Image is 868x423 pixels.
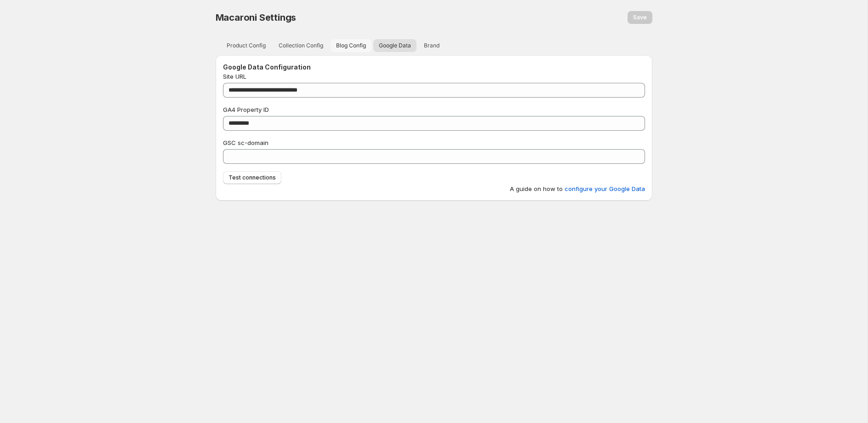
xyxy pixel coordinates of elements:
[379,42,411,49] span: Google Data
[228,174,276,181] span: Test connections
[223,73,246,80] span: Site URL
[424,42,440,49] span: Brand
[565,184,645,193] span: configure your Google Data
[223,184,645,193] p: A guide on how to
[223,171,281,184] button: Test connections
[223,63,645,72] h1: Google Data Configuration
[336,42,366,49] span: Blog Config
[216,12,297,23] span: Macaroni Settings
[559,181,651,196] button: configure your Google Data
[223,139,268,146] span: GSC sc-domain
[279,42,323,49] span: Collection Config
[227,42,266,49] span: Product Config
[223,106,269,113] span: GA4 Property ID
